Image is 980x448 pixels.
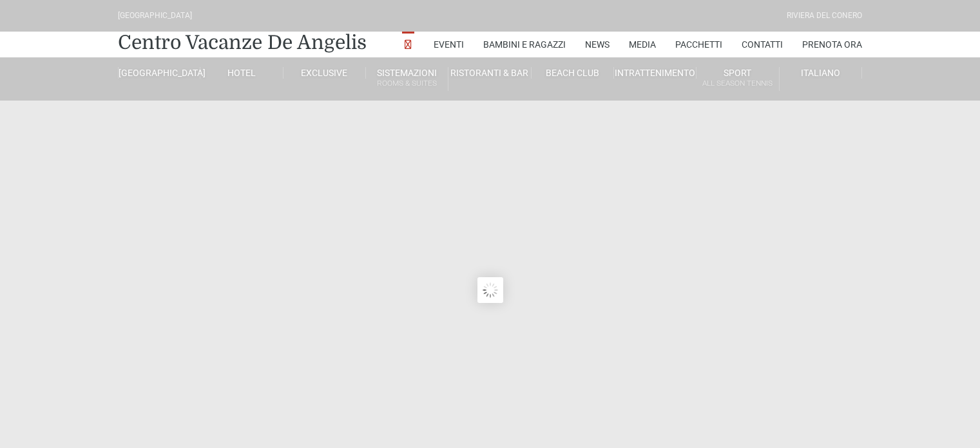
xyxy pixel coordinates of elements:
[283,67,366,79] a: Exclusive
[448,67,531,79] a: Ristoranti & Bar
[697,77,778,90] small: All Season Tennis
[483,32,566,57] a: Bambini e Ragazzi
[697,67,779,91] a: SportAll Season Tennis
[614,67,697,79] a: Intrattenimento
[780,67,862,79] a: Italiano
[585,32,610,57] a: News
[118,67,200,79] a: [GEOGRAPHIC_DATA]
[118,30,367,55] a: Centro Vacanze De Angelis
[118,10,192,22] div: [GEOGRAPHIC_DATA]
[801,68,840,78] span: Italiano
[675,32,722,57] a: Pacchetti
[629,32,656,57] a: Media
[366,77,448,90] small: Rooms & Suites
[787,10,862,22] div: Riviera Del Conero
[200,67,283,79] a: Hotel
[802,32,862,57] a: Prenota Ora
[532,67,614,79] a: Beach Club
[434,32,464,57] a: Eventi
[366,67,448,91] a: SistemazioniRooms & Suites
[742,32,783,57] a: Contatti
